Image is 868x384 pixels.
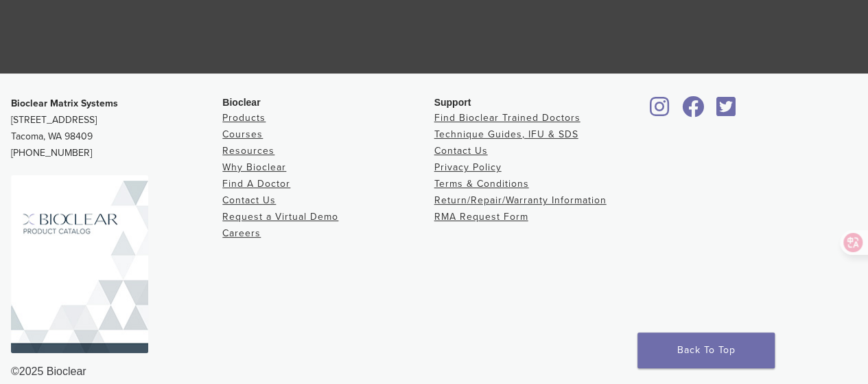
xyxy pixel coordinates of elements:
a: Find A Doctor [222,178,290,190]
a: Bioclear [677,104,709,118]
a: Bioclear [712,104,740,118]
p: [STREET_ADDRESS] Tacoma, WA 98409 [PHONE_NUMBER] [11,95,222,161]
img: Bioclear [11,175,148,353]
a: Find Bioclear Trained Doctors [434,112,580,124]
div: ©2025 Bioclear [11,363,857,380]
a: Products [222,112,266,124]
a: Courses [222,128,263,140]
a: Bioclear [646,104,675,118]
a: Privacy Policy [434,161,502,173]
strong: Bioclear Matrix Systems [11,98,118,109]
a: Technique Guides, IFU & SDS [434,128,578,140]
a: Terms & Conditions [434,178,529,190]
a: Resources [222,145,274,157]
a: Careers [222,227,261,239]
a: Why Bioclear [222,161,286,173]
span: Bioclear [222,97,260,108]
a: Contact Us [222,194,276,206]
span: Support [434,97,471,108]
a: Back To Top [637,332,775,368]
a: Return/Repair/Warranty Information [434,194,607,206]
a: Contact Us [434,145,488,157]
a: RMA Request Form [434,211,528,223]
a: Request a Virtual Demo [222,211,338,223]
